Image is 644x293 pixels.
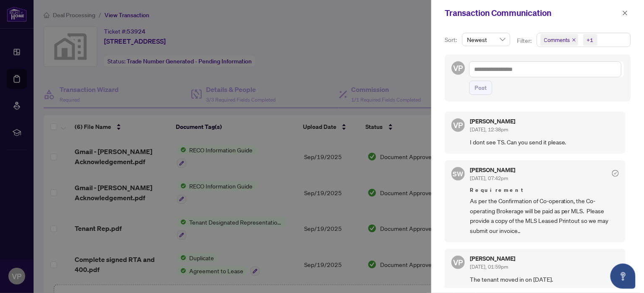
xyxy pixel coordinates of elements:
[540,34,578,46] span: Comments
[544,36,570,44] span: Comments
[454,62,463,74] span: VP
[470,126,508,133] span: [DATE], 12:38pm
[470,175,508,181] span: [DATE], 07:42pm
[445,35,459,44] p: Sort:
[470,275,619,284] span: The tenant moved in on [DATE].
[470,137,619,147] span: I dont see TS. Can you send it please.
[469,81,492,95] button: Post
[470,196,619,235] span: As per the Confirmation of Co-operation, the Co-operating Brokerage will be paid as per MLS. Plea...
[470,256,515,262] h5: [PERSON_NAME]
[454,256,463,268] span: VP
[612,170,619,177] span: check-circle
[622,10,628,16] span: close
[470,186,619,194] span: Requirement
[470,264,508,270] span: [DATE], 01:59pm
[470,118,515,124] h5: [PERSON_NAME]
[453,169,464,179] span: SW
[610,264,636,289] button: Open asap
[454,119,463,131] span: VP
[470,167,515,173] h5: [PERSON_NAME]
[445,7,620,19] div: Transaction Communication
[467,33,505,46] span: Newest
[517,36,533,45] p: Filter:
[572,38,576,42] span: close
[587,36,594,44] div: +1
